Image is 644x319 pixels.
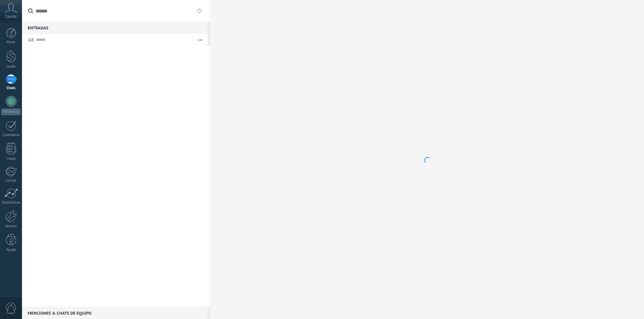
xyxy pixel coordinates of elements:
div: Panel [1,40,21,45]
div: Estadísticas [1,201,21,205]
div: Correo [1,179,21,183]
div: Leads [1,64,21,69]
div: Chats [1,86,21,90]
div: Entradas [22,22,208,34]
div: Calendario [1,133,21,137]
div: Listas [1,157,21,161]
button: Más [193,34,208,46]
div: Ajustes [1,224,21,229]
div: WhatsApp [1,109,21,115]
span: Cuenta [5,15,17,19]
div: Ayuda [1,248,21,252]
div: Menciones & Chats de equipo [22,307,208,319]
